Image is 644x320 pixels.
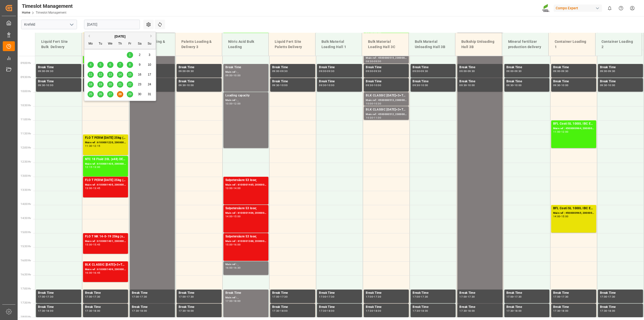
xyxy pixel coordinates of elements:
[148,83,151,86] span: 24
[514,70,522,72] div: 09:30
[150,34,153,38] button: Next Month
[97,91,104,97] div: Choose Tuesday, August 26th, 2025
[137,81,143,88] div: Choose Saturday, August 23rd, 2025
[600,79,641,84] div: Break Time
[421,70,428,72] div: 09:30
[553,65,594,70] div: Break Time
[233,243,233,246] div: -
[88,91,94,97] div: Choose Monday, August 25th, 2025
[459,37,498,52] div: Bulkship Unloading Hall 3B
[233,215,233,218] div: -
[225,74,233,77] div: 09:00
[413,79,454,84] div: Break Time
[225,296,266,300] div: Main ref : ,
[21,76,31,79] span: 09:30 Hr
[421,84,428,86] div: 10:00
[93,166,100,168] div: 13:00
[468,70,475,72] div: 09:30
[117,62,123,68] div: Choose Thursday, August 7th, 2025
[561,84,569,86] div: 10:00
[149,53,150,57] span: 3
[21,273,31,276] span: 16:30 Hr
[366,291,407,296] div: Break Time
[127,72,133,78] div: Choose Friday, August 15th, 2025
[506,79,547,84] div: Break Time
[326,84,327,86] div: -
[88,72,94,78] div: Choose Monday, August 11th, 2025
[187,70,194,72] div: 09:30
[137,41,143,47] div: Sa
[138,73,141,76] span: 16
[272,291,313,296] div: Break Time
[137,52,143,58] div: Choose Saturday, August 2nd, 2025
[327,84,334,86] div: 10:00
[225,98,266,102] div: Main ref : ,
[85,140,126,145] div: Main ref : 6100001220, 2000000642;
[506,70,514,72] div: 09:00
[85,243,92,246] div: 15:00
[319,84,326,86] div: 09:30
[560,131,561,133] div: -
[366,98,407,102] div: Main ref : 4500000513, 2000000417;
[420,70,421,72] div: -
[553,291,594,296] div: Break Time
[560,215,561,218] div: -
[93,145,100,147] div: 12:15
[128,92,131,96] span: 29
[22,2,73,10] div: Timeslot Management
[225,183,266,187] div: Main ref : 6100001465, 2000001278;
[100,63,101,66] span: 5
[607,70,608,72] div: -
[127,91,133,97] div: Choose Friday, August 29th, 2025
[21,104,31,107] span: 10:30 Hr
[272,296,279,298] div: 17:00
[615,3,627,14] button: Help Center
[137,72,143,78] div: Choose Saturday, August 16th, 2025
[92,296,93,298] div: -
[99,73,102,76] span: 12
[600,70,607,72] div: 09:00
[459,79,500,84] div: Break Time
[85,157,126,162] div: NTC 18 Fluid 20L (x48) DE;BT T NK [DATE] 11%UH 3M 25kg (x40) INT;NTC CLASSIC [DATE] 25kg (x40) DE...
[553,79,594,84] div: Break Time
[233,187,241,189] div: 14:00
[280,84,288,86] div: 10:00
[366,93,407,98] div: BLK CLASSIC [DATE]+3+TE BULK;
[45,70,46,72] div: -
[506,65,547,70] div: Break Time
[225,239,266,243] div: Main ref : 6100001388, 2000001204;
[21,203,31,205] span: 14:00 Hr
[225,93,266,98] div: Loading capacity
[179,291,220,296] div: Break Time
[92,272,93,274] div: -
[118,92,122,96] span: 28
[90,63,92,66] span: 4
[85,187,92,189] div: 13:00
[146,41,153,47] div: Su
[46,296,53,298] div: 17:30
[319,291,360,296] div: Break Time
[92,243,93,246] div: -
[366,112,407,117] div: Main ref : 4500000512, 2000000417;
[38,291,79,296] div: Break Time
[46,70,53,72] div: 09:30
[85,239,126,243] div: Main ref : 6100001401, 2000001219;
[413,70,420,72] div: 09:00
[233,74,241,77] div: 10:00
[279,70,280,72] div: -
[373,102,374,105] div: -
[85,234,126,239] div: FLO T NK 14-0-19 25kg (x40) INT;FLO T PERM [DATE] 25kg (x40) INT;SUPER FLO T Turf BS 20kg (x50) I...
[99,83,102,86] span: 19
[459,84,467,86] div: 09:30
[99,92,102,96] span: 26
[225,65,266,70] div: Break Time
[38,65,79,70] div: Break Time
[225,206,266,211] div: Salpetersäure 53 lose;
[21,146,31,149] span: 12:00 Hr
[21,287,31,290] span: 17:00 Hr
[225,234,266,239] div: Salpetersäure 53 lose;
[560,84,561,86] div: -
[107,72,113,78] div: Choose Wednesday, August 13th, 2025
[226,37,265,52] div: Nitric Acid Bulk Loading
[118,73,122,76] span: 14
